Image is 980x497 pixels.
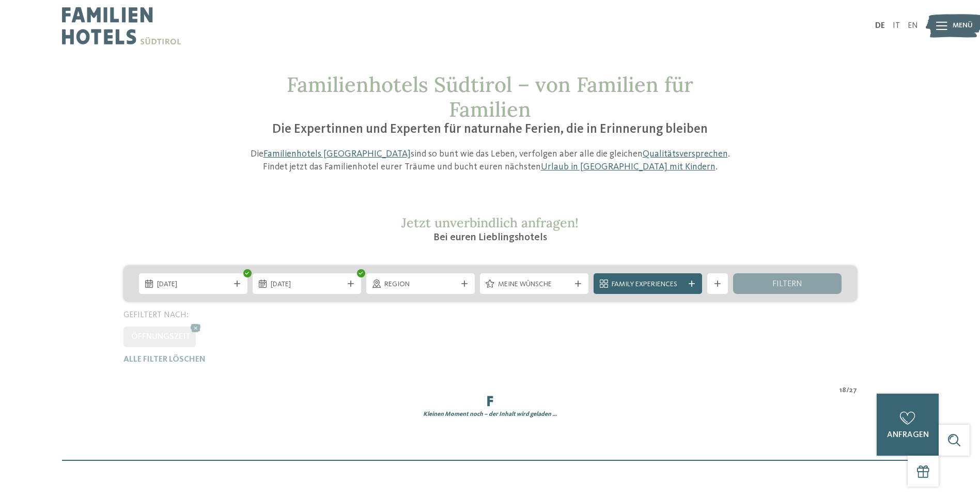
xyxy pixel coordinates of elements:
[875,22,885,30] a: DE
[498,279,570,290] span: Meine Wünsche
[839,385,846,396] span: 18
[272,123,708,136] span: Die Expertinnen und Experten für naturnahe Ferien, die in Erinnerung bleiben
[877,394,939,456] a: anfragen
[908,22,918,30] a: EN
[271,279,343,290] span: [DATE]
[846,385,849,396] span: /
[893,22,900,30] a: IT
[643,149,728,159] a: Qualitätsversprechen
[612,279,684,290] span: Family Experiences
[384,279,457,290] span: Region
[887,431,929,439] span: anfragen
[116,410,865,419] div: Kleinen Moment noch – der Inhalt wird geladen …
[263,149,411,159] a: Familienhotels [GEOGRAPHIC_DATA]
[401,214,579,231] span: Jetzt unverbindlich anfragen!
[157,279,229,290] span: [DATE]
[433,232,547,243] span: Bei euren Lieblingshotels
[953,21,973,31] span: Menü
[849,385,857,396] span: 27
[245,148,736,174] p: Die sind so bunt wie das Leben, verfolgen aber alle die gleichen . Findet jetzt das Familienhotel...
[541,162,715,172] a: Urlaub in [GEOGRAPHIC_DATA] mit Kindern
[287,71,693,122] span: Familienhotels Südtirol – von Familien für Familien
